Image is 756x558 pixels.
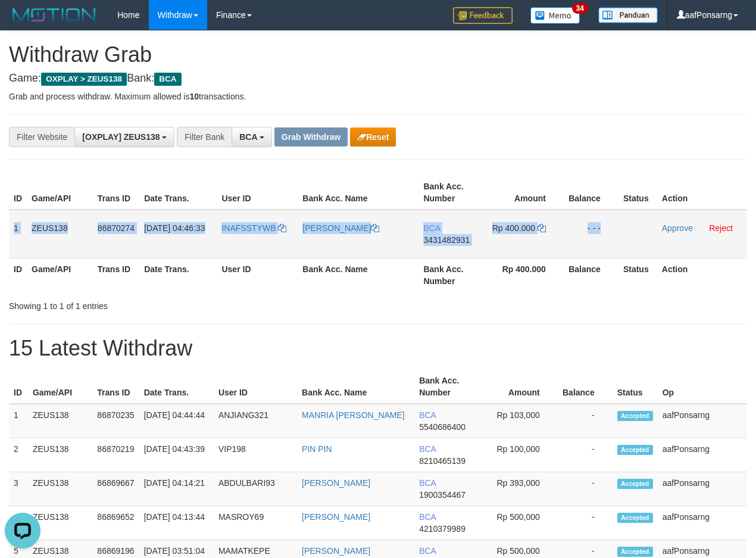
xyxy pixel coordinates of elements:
[9,506,28,540] td: 4
[302,478,370,488] a: [PERSON_NAME]
[564,258,618,292] th: Balance
[214,404,297,438] td: ANJIANG321
[302,512,370,522] a: [PERSON_NAME]
[9,6,99,24] img: MOTION_logo.png
[9,404,28,438] td: 1
[617,411,653,421] span: Accepted
[92,404,139,438] td: 86870235
[214,438,297,472] td: VIP198
[82,132,160,142] span: [OXPLAY] ZEUS138
[618,176,657,210] th: Status
[558,472,613,506] td: -
[564,176,618,210] th: Balance
[9,370,28,404] th: ID
[239,132,257,142] span: BCA
[92,438,139,472] td: 86870219
[414,370,480,404] th: Bank Acc. Number
[419,490,466,500] span: Copy 1900354467 to clipboard
[302,223,379,233] a: [PERSON_NAME]
[28,370,92,404] th: Game/API
[28,506,92,540] td: ZEUS138
[617,445,653,455] span: Accepted
[214,370,297,404] th: User ID
[617,513,653,523] span: Accepted
[154,73,181,86] span: BCA
[617,547,653,557] span: Accepted
[98,223,135,233] span: 86870274
[144,223,205,233] span: [DATE] 04:46:33
[74,127,174,147] button: [OXPLAY] ZEUS138
[139,176,217,210] th: Date Trans.
[93,258,139,292] th: Trans ID
[9,258,27,292] th: ID
[92,472,139,506] td: 86869667
[177,127,232,147] div: Filter Bank
[709,223,733,233] a: Reject
[298,258,418,292] th: Bank Acc. Name
[423,235,470,245] span: Copy 3431482931 to clipboard
[572,3,588,14] span: 34
[139,370,214,404] th: Date Trans.
[419,478,436,488] span: BCA
[486,258,564,292] th: Rp 400.000
[139,506,214,540] td: [DATE] 04:13:44
[9,43,747,67] h1: Withdraw Grab
[480,438,558,472] td: Rp 100,000
[214,506,297,540] td: MASROY69
[302,444,332,454] a: PIN PIN
[302,410,405,420] a: MANRIA [PERSON_NAME]
[189,92,199,101] strong: 10
[9,73,747,85] h4: Game: Bank:
[657,258,747,292] th: Action
[274,127,348,146] button: Grab Withdraw
[9,176,27,210] th: ID
[41,73,127,86] span: OXPLAY > ZEUS138
[9,91,747,102] p: Grab and process withdraw. Maximum allowed is transactions.
[453,7,513,24] img: Feedback.jpg
[618,258,657,292] th: Status
[423,223,440,233] span: BCA
[658,472,747,506] td: aafPonsarng
[221,223,286,233] a: INAFSSTYWB
[613,370,658,404] th: Status
[486,176,564,210] th: Amount
[480,472,558,506] td: Rp 393,000
[480,506,558,540] td: Rp 500,000
[558,404,613,438] td: -
[217,258,298,292] th: User ID
[217,176,298,210] th: User ID
[530,7,580,24] img: Button%20Memo.svg
[658,438,747,472] td: aafPonsarng
[27,210,93,258] td: ZEUS138
[92,506,139,540] td: 86869652
[658,506,747,540] td: aafPonsarng
[9,472,28,506] td: 3
[214,472,297,506] td: ABDULBARI93
[558,370,613,404] th: Balance
[418,176,486,210] th: Bank Acc. Number
[564,210,618,258] td: - - -
[27,176,93,210] th: Game/API
[419,422,466,432] span: Copy 5540686400 to clipboard
[492,223,535,233] span: Rp 400.000
[658,370,747,404] th: Op
[657,176,747,210] th: Action
[9,210,27,258] td: 1
[9,295,306,312] div: Showing 1 to 1 of 1 entries
[9,336,747,360] h1: 15 Latest Withdraw
[28,438,92,472] td: ZEUS138
[139,404,214,438] td: [DATE] 04:44:44
[419,444,436,454] span: BCA
[419,512,436,522] span: BCA
[558,506,613,540] td: -
[419,524,466,534] span: Copy 4210379989 to clipboard
[419,410,436,420] span: BCA
[419,456,466,466] span: Copy 8210465139 to clipboard
[302,546,370,556] a: [PERSON_NAME]
[92,370,139,404] th: Trans ID
[28,472,92,506] td: ZEUS138
[598,7,658,23] img: panduan.png
[139,438,214,472] td: [DATE] 04:43:39
[419,546,436,556] span: BCA
[662,223,693,233] a: Approve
